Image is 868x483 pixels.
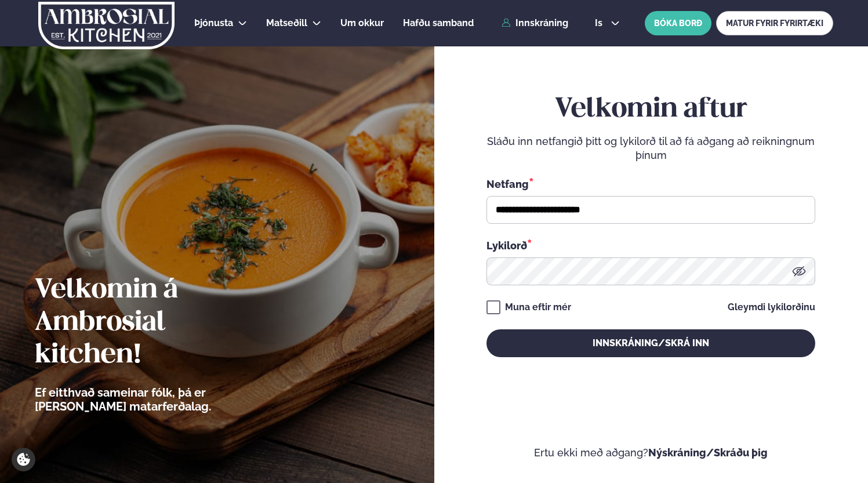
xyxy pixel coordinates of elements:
[37,2,176,49] img: logo
[12,448,35,471] a: Cookie settings
[35,274,275,372] h2: Velkomin á Ambrosial kitchen!
[645,11,711,35] button: BÓKA BORÐ
[486,135,815,162] p: Sláðu inn netfangið þitt og lykilorð til að fá aðgang að reikningnum þínum
[403,16,474,30] a: Hafðu samband
[35,386,275,413] p: Ef eitthvað sameinar fólk, þá er [PERSON_NAME] matarferðalag.
[194,16,233,30] a: Þjónusta
[716,11,833,35] a: MATUR FYRIR FYRIRTÆKI
[648,446,768,459] a: Nýskráning/Skráðu þig
[194,17,233,28] span: Þjónusta
[595,19,606,28] span: is
[486,238,815,253] div: Lykilorð
[266,16,307,30] a: Matseðill
[486,93,815,126] h2: Velkomin aftur
[486,176,815,191] div: Netfang
[403,17,474,28] span: Hafðu samband
[728,303,815,312] a: Gleymdi lykilorðinu
[266,17,307,28] span: Matseðill
[486,329,815,357] button: Innskráning/Skrá inn
[340,17,384,28] span: Um okkur
[340,16,384,30] a: Um okkur
[469,446,834,460] p: Ertu ekki með aðgang?
[502,18,568,28] a: Innskráning
[586,19,629,28] button: is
